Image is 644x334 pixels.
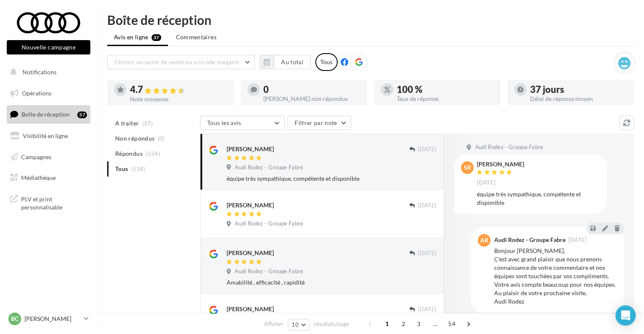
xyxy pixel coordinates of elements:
span: [DATE] [418,146,436,153]
span: [DATE] [418,202,436,209]
span: SR [464,163,471,172]
div: [PERSON_NAME] [227,249,274,257]
span: 3 [412,317,425,331]
span: Visibilité en ligne [23,132,68,139]
span: 10 [292,321,299,328]
a: Boîte de réception37 [5,105,92,123]
div: 37 jours [530,85,627,94]
span: Non répondus [115,134,154,143]
span: (0) [158,135,165,142]
span: (534) [146,150,160,157]
span: AR [480,236,488,244]
div: [PERSON_NAME] non répondus [263,96,360,102]
div: [PERSON_NAME] [227,201,274,209]
span: 54 [445,317,459,331]
span: Audi Rodez - Groupe Fabre [235,220,303,228]
div: Amabilité , efficacité , rapidité [227,278,436,287]
span: Commentaires [176,33,216,41]
span: Médiathèque [21,174,56,181]
button: 10 [288,319,309,331]
div: [PERSON_NAME] [227,145,274,153]
div: 4.7 [130,85,227,95]
div: Note moyenne [130,96,227,102]
div: 0 [263,85,360,94]
button: Nouvelle campagne [7,40,90,54]
a: Campagnes [5,148,92,166]
span: Afficher [264,320,283,328]
div: équipe très sympathique, compétente et disponible [227,174,436,183]
a: BC [PERSON_NAME] [7,311,90,327]
div: Open Intercom Messenger [615,305,636,326]
span: Choisir un point de vente ou un code magasin [114,58,239,65]
span: Notifications [22,68,57,76]
a: PLV et print personnalisable [5,190,92,215]
span: [DATE] [418,306,436,313]
div: Délai de réponse moyen [530,96,627,102]
button: Au total [260,55,311,69]
span: Audi Rodez - Groupe Fabre [475,144,543,151]
span: 1 [380,317,394,331]
div: Tous [315,53,338,71]
div: Audi Rodez - Groupe Fabre [494,237,565,243]
div: Boîte de réception [107,14,634,26]
span: 2 [397,317,410,331]
span: résultats/page [314,320,349,328]
span: PLV et print personnalisable [21,193,87,212]
div: [PERSON_NAME] [477,161,524,167]
span: [DATE] [477,179,495,187]
div: Bonjour [PERSON_NAME], C'est avec grand plaisir que nous prenons connaissance de votre commentair... [494,247,617,306]
span: Opérations [22,90,51,97]
span: [DATE] [568,237,587,243]
span: (37) [142,120,153,127]
button: Choisir un point de vente ou un code magasin [107,55,255,69]
div: [PERSON_NAME] [227,305,274,313]
button: Filtrer par note [287,116,351,130]
a: Opérations [5,84,92,102]
span: Répondus [115,149,143,158]
p: [PERSON_NAME] [24,315,81,323]
a: Visibilité en ligne [5,127,92,145]
div: équipe très sympathique, compétente et disponible [477,190,600,207]
span: Boîte de réception [22,111,70,118]
button: Notifications [5,63,89,81]
span: A traiter [115,119,139,128]
span: [DATE] [418,250,436,257]
span: Audi Rodez - Groupe Fabre [235,268,303,275]
button: Tous les avis [200,116,284,130]
a: Médiathèque [5,169,92,187]
span: ... [428,317,442,331]
div: 37 [77,111,87,118]
button: Au total [274,55,311,69]
span: Audi Rodez - Groupe Fabre [235,164,303,171]
span: Campagnes [21,153,51,160]
div: 100 % [397,85,494,94]
span: BC [11,315,19,323]
div: Taux de réponse [397,96,494,102]
span: Tous les avis [207,119,241,126]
